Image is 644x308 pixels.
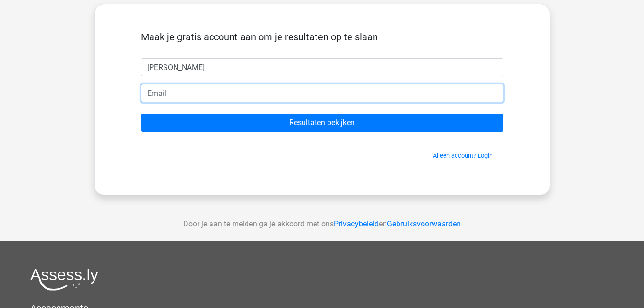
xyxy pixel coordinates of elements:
[30,268,98,291] img: Assessly logo
[141,114,503,132] input: Resultaten bekijken
[387,219,461,228] a: Gebruiksvoorwaarden
[433,152,492,159] a: Al een account? Login
[141,31,503,43] h5: Maak je gratis account aan om je resultaten op te slaan
[141,58,503,76] input: Voornaam
[334,219,379,228] a: Privacybeleid
[141,84,503,102] input: Email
